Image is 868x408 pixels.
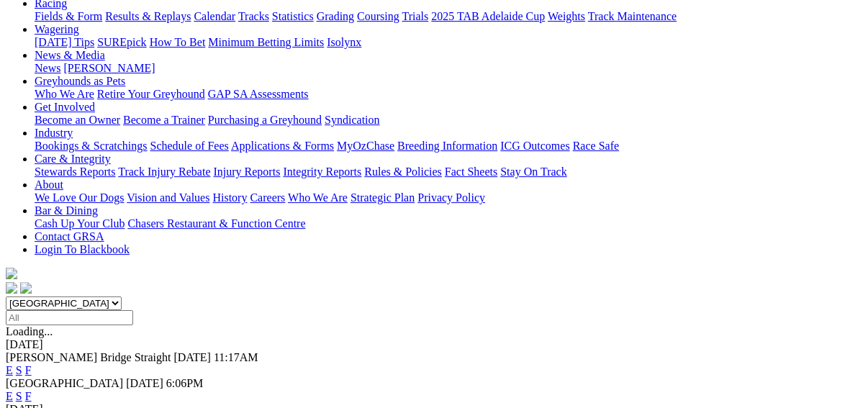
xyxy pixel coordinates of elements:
div: Greyhounds as Pets [35,88,862,101]
img: facebook.svg [6,282,17,294]
div: [DATE] [6,338,862,351]
a: Schedule of Fees [150,140,228,152]
a: Retire Your Greyhound [97,88,205,100]
a: Syndication [325,114,379,126]
a: Who We Are [35,88,94,100]
a: Weights [548,10,585,22]
a: Who We Are [288,191,348,204]
a: Breeding Information [397,140,497,152]
a: [PERSON_NAME] [63,62,155,74]
div: Get Involved [35,114,862,127]
a: GAP SA Assessments [208,88,309,100]
a: News [35,62,60,74]
span: Loading... [6,325,53,337]
a: Login To Blackbook [35,243,130,255]
a: Isolynx [327,36,361,48]
a: Become an Owner [35,114,120,126]
div: Wagering [35,36,862,49]
span: [DATE] [126,377,163,389]
a: Integrity Reports [283,166,361,178]
a: Bar & Dining [35,204,98,217]
a: ICG Outcomes [500,140,569,152]
a: Fact Sheets [445,166,497,178]
a: We Love Our Dogs [35,191,124,204]
a: S [16,390,22,402]
a: Statistics [272,10,314,22]
a: Stay On Track [500,166,566,178]
a: Race Safe [572,140,618,152]
a: Careers [250,191,285,204]
a: Applications & Forms [231,140,334,152]
a: F [25,364,32,376]
span: 11:17AM [214,351,258,363]
a: SUREpick [97,36,146,48]
div: News & Media [35,62,862,75]
span: [DATE] [173,351,211,363]
a: Tracks [238,10,269,22]
a: F [25,390,32,402]
a: Grading [317,10,354,22]
a: Purchasing a Greyhound [208,114,322,126]
a: Bookings & Scratchings [35,140,147,152]
a: Fields & Form [35,10,102,22]
a: Results & Replays [105,10,191,22]
div: Industry [35,140,862,153]
a: Minimum Betting Limits [208,36,324,48]
a: E [6,390,13,402]
a: Get Involved [35,101,95,113]
a: Industry [35,127,73,139]
a: History [212,191,247,204]
a: MyOzChase [337,140,394,152]
a: Wagering [35,23,79,35]
div: Care & Integrity [35,166,862,178]
span: 6:06PM [166,377,204,389]
a: Strategic Plan [351,191,415,204]
a: Become a Trainer [123,114,205,126]
a: Trials [402,10,428,22]
a: E [6,364,13,376]
a: Track Injury Rebate [118,166,210,178]
a: [DATE] Tips [35,36,94,48]
a: Track Maintenance [588,10,677,22]
a: Privacy Policy [417,191,485,204]
a: News & Media [35,49,105,61]
a: Contact GRSA [35,230,104,242]
a: About [35,178,63,191]
a: Coursing [357,10,399,22]
a: Rules & Policies [364,166,442,178]
span: [GEOGRAPHIC_DATA] [6,377,123,389]
img: twitter.svg [20,282,32,294]
a: S [16,364,22,376]
input: Select date [6,310,133,325]
div: Racing [35,10,862,23]
a: How To Bet [150,36,206,48]
span: [PERSON_NAME] Bridge Straight [6,351,171,363]
div: About [35,191,862,204]
a: Cash Up Your Club [35,217,125,230]
a: Chasers Restaurant & Function Centre [127,217,305,230]
div: Bar & Dining [35,217,862,230]
img: logo-grsa-white.png [6,268,17,279]
a: Calendar [194,10,235,22]
a: Greyhounds as Pets [35,75,125,87]
a: Vision and Values [127,191,209,204]
a: Injury Reports [213,166,280,178]
a: 2025 TAB Adelaide Cup [431,10,545,22]
a: Care & Integrity [35,153,111,165]
a: Stewards Reports [35,166,115,178]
